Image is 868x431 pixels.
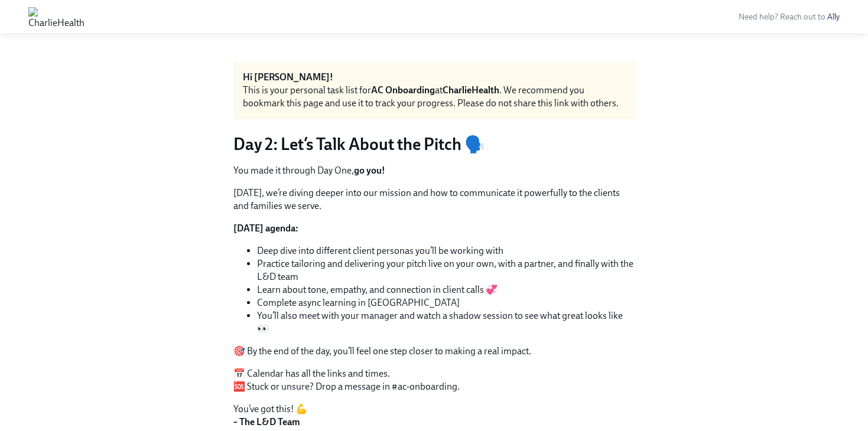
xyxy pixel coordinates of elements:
[233,403,635,429] p: You’ve got this! 💪
[233,367,635,393] p: 📅 Calendar has all the links and times. 🆘 Stuck or unsure? Drop a message in #ac-onboarding.
[233,223,298,234] strong: [DATE] agenda:
[257,283,635,296] li: Learn about tone, empathy, and connection in client calls 💞
[257,309,635,335] li: You’ll also meet with your manager and watch a shadow session to see what great looks like 👀
[233,164,635,177] p: You made it through Day One,
[739,12,840,22] span: Need help? Reach out to
[243,84,626,110] div: This is your personal task list for at . We recommend you bookmark this page and use it to track ...
[827,12,840,22] a: Ally
[243,71,333,83] strong: Hi [PERSON_NAME]!
[233,187,635,213] p: [DATE], we’re diving deeper into our mission and how to communicate it powerfully to the clients ...
[257,296,635,309] li: Complete async learning in [GEOGRAPHIC_DATA]
[257,257,635,283] li: Practice tailoring and delivering your pitch live on your own, with a partner, and finally with t...
[28,7,84,26] img: CharlieHealth
[354,165,385,176] strong: go you!
[233,416,300,427] strong: – The L&D Team
[257,244,635,257] li: Deep dive into different client personas you’ll be working with
[371,84,435,96] strong: AC Onboarding
[443,84,499,96] strong: CharlieHealth
[233,133,635,155] h3: Day 2: Let’s Talk About the Pitch 🗣️
[233,345,635,358] p: 🎯 By the end of the day, you’ll feel one step closer to making a real impact.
